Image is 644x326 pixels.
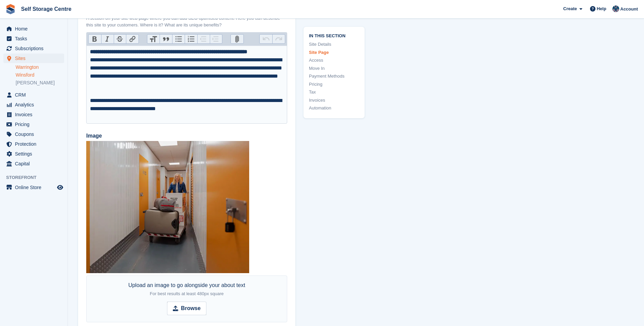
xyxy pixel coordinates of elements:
span: Help [597,5,606,12]
a: Pricing [309,81,359,87]
span: Online Store [15,183,56,192]
button: Quote [160,35,172,43]
span: Create [563,5,577,12]
button: Increase Level [210,35,222,43]
a: menu [3,34,64,43]
span: Pricing [15,120,56,129]
span: Coupons [15,129,56,139]
a: Site Details [309,41,359,48]
button: Bold [89,35,101,43]
a: menu [3,120,64,129]
a: menu [3,54,64,63]
a: Access [309,57,359,64]
button: Attach Files [231,35,243,43]
button: Numbers [185,35,197,43]
button: Undo [260,35,272,43]
span: CRM [15,90,56,100]
span: Capital [15,159,56,168]
a: menu [3,44,64,53]
a: Invoices [309,97,359,103]
a: Self Storage Centre [18,3,74,15]
button: Heading [147,35,160,43]
button: Decrease Level [197,35,210,43]
a: menu [3,110,64,119]
button: Redo [272,35,285,43]
span: Settings [15,149,56,159]
strong: Browse [181,304,201,312]
span: For best results at least 480px square [150,291,224,296]
span: In this section [309,32,359,38]
a: menu [3,100,64,109]
a: menu [3,129,64,139]
span: Subscriptions [15,44,56,53]
a: Warrington [16,64,64,70]
span: Account [620,6,638,13]
label: Image [86,132,287,140]
span: Home [15,24,56,34]
button: Bullets [172,35,185,43]
button: Italic [101,35,114,43]
span: Sites [15,54,56,63]
img: stora-icon-8386f47178a22dfd0bd8f6a31ec36ba5ce8667c1dd55bd0f319d3a0aa187defe.svg [5,4,16,14]
button: Link [126,35,139,43]
button: Strikethrough [114,35,126,43]
trix-editor: About this site [86,45,287,124]
span: Tasks [15,34,56,43]
a: menu [3,159,64,168]
img: Clair Cole [612,5,619,12]
input: Browse [167,302,206,315]
span: Protection [15,139,56,149]
a: menu [3,90,64,100]
a: Preview store [56,183,64,191]
span: Invoices [15,110,56,119]
a: Move In [309,65,359,72]
a: Payment Methods [309,73,359,80]
a: Winsford [16,72,64,78]
a: menu [3,149,64,159]
span: Storefront [6,174,68,181]
a: Tax [309,89,359,96]
img: CleanShot%202024-09-17%20at%2011.36.51@2x.png [86,141,249,273]
a: menu [3,24,64,34]
div: Upload an image to go alongside your about text [128,281,245,298]
span: Analytics [15,100,56,109]
a: menu [3,183,64,192]
a: [PERSON_NAME] [16,80,64,86]
a: Automation [309,105,359,111]
p: A section on your site web page where you can add SEO optimised content. Here you can describe th... [86,15,287,28]
a: menu [3,139,64,149]
a: Site Page [309,49,359,56]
